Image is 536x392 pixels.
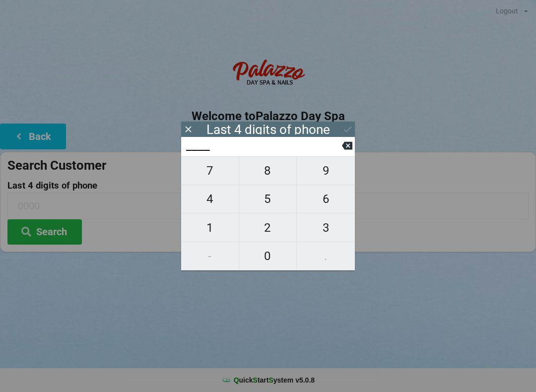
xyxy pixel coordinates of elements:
span: 6 [297,189,355,209]
div: Last 4 digits of phone [206,125,330,134]
button: 3 [297,213,355,242]
span: 0 [239,246,297,266]
button: 9 [297,156,355,185]
span: 7 [181,160,239,181]
span: 8 [239,160,297,181]
span: 5 [239,189,297,209]
button: 4 [181,185,239,213]
button: 1 [181,213,239,242]
button: 7 [181,156,239,185]
span: 4 [181,189,239,209]
button: 5 [239,185,297,213]
span: 2 [239,217,297,238]
button: 6 [297,185,355,213]
button: 2 [239,213,297,242]
button: 8 [239,156,297,185]
span: 9 [297,160,355,181]
span: 3 [297,217,355,238]
button: 0 [239,242,297,270]
span: 1 [181,217,239,238]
